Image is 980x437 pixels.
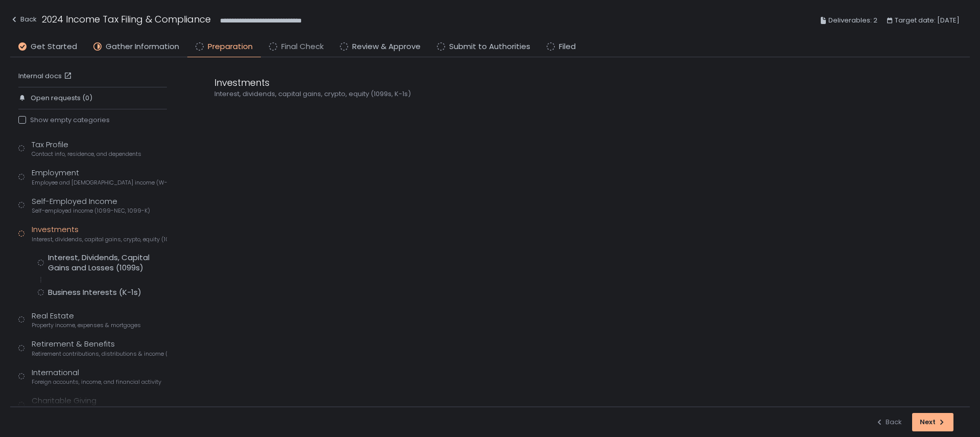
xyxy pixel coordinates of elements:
a: Internal docs [18,72,74,81]
div: Next [920,418,946,427]
h1: 2024 Income Tax Filing & Compliance [42,12,211,26]
span: Interest, dividends, capital gains, crypto, equity (1099s, K-1s) [32,236,167,243]
span: Get Started [31,41,77,53]
div: Interest, dividends, capital gains, crypto, equity (1099s, K-1s) [214,89,704,99]
div: Investments [214,76,704,89]
span: Review & Approve [352,41,421,53]
button: Back [10,12,37,29]
span: Filed [559,41,576,53]
span: Employee and [DEMOGRAPHIC_DATA] income (W-2s) [32,179,167,187]
span: Deliverables: 2 [828,14,877,27]
div: Tax Profile [32,139,141,158]
span: Property income, expenses & mortgages [32,321,141,329]
div: Back [875,418,902,427]
span: Target date: [DATE] [895,14,960,27]
span: Open requests (0) [31,94,92,103]
span: Final Check [281,41,324,53]
span: Gather Information [106,41,179,53]
button: Back [875,413,902,431]
div: Interest, Dividends, Capital Gains and Losses (1099s) [48,252,167,273]
button: Next [912,413,953,431]
div: Back [10,13,37,26]
span: Preparation [208,41,253,53]
div: Business Interests (K-1s) [48,287,141,297]
span: Foreign accounts, income, and financial activity [32,378,161,386]
div: Charitable Giving [32,395,116,415]
span: Contact info, residence, and dependents [32,150,141,158]
div: Investments [32,224,167,243]
div: Employment [32,167,167,187]
div: International [32,367,161,386]
div: Retirement & Benefits [32,338,167,358]
span: Retirement contributions, distributions & income (1099-R, 5498) [32,350,167,358]
div: Self-Employed Income [32,196,150,215]
span: Self-employed income (1099-NEC, 1099-K) [32,207,150,215]
span: Submit to Authorities [449,41,530,53]
div: Real Estate [32,310,141,330]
